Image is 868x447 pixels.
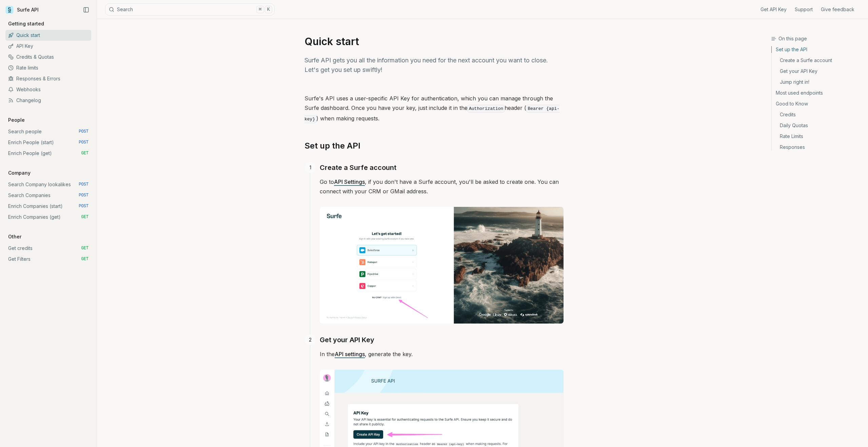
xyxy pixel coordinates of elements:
a: Jump right in! [772,77,863,88]
a: Support [795,6,813,13]
kbd: K [265,6,272,13]
a: Give feedback [821,6,854,13]
a: Enrich People (start) POST [5,137,91,148]
code: Authorization [468,105,505,113]
a: Quick start [5,30,91,41]
a: Most used endpoints [772,88,863,98]
span: POST [79,203,88,209]
a: Enrich Companies (start) POST [5,201,91,212]
a: API Key [5,41,91,52]
a: Create a Surfe account [772,55,863,66]
span: GET [81,214,88,220]
p: Other [5,233,24,240]
a: Changelog [5,95,91,106]
a: Responses [772,142,863,151]
a: Search Companies POST [5,190,91,201]
a: Create a Surfe account [320,162,396,173]
a: Get API Key [761,6,787,13]
a: Daily Quotas [772,120,863,131]
a: API settings [335,351,365,357]
span: POST [79,140,88,145]
a: Search people POST [5,126,91,137]
span: POST [79,182,88,187]
p: Getting started [5,20,47,27]
h1: Quick start [304,35,564,47]
a: Get credits GET [5,243,91,254]
a: Rate Limits [772,131,863,142]
span: GET [81,256,88,262]
a: Set up the API [304,140,360,151]
p: Company [5,170,33,176]
button: Search⌘K [105,3,275,16]
a: Good to Know [772,98,863,109]
a: Rate limits [5,62,91,73]
a: Enrich Companies (get) GET [5,212,91,222]
span: GET [81,151,88,156]
p: People [5,117,27,123]
span: POST [79,193,88,198]
span: GET [81,246,88,251]
a: Search Company lookalikes POST [5,179,91,190]
a: Get Filters GET [5,254,91,265]
a: Credits [772,109,863,120]
a: Set up the API [772,46,863,55]
span: POST [79,129,88,134]
img: Image [320,207,564,324]
a: Surfe API [5,5,39,15]
a: Get your API Key [320,334,374,345]
a: Webhooks [5,84,91,95]
a: Responses & Errors [5,73,91,84]
a: Get your API Key [772,66,863,77]
p: Surfe API gets you all the information you need for the next account you want to close. Let's get... [304,56,564,75]
a: Credits & Quotas [5,52,91,62]
h3: On this page [771,35,863,42]
kbd: ⌘ [256,6,264,13]
a: Enrich People (get) GET [5,148,91,159]
button: Collapse Sidebar [81,5,91,15]
p: Go to , if you don't have a Surfe account, you'll be asked to create one. You can connect with yo... [320,177,564,196]
p: Surfe's API uses a user-specific API Key for authentication, which you can manage through the Sur... [304,94,564,124]
a: API Settings [334,178,365,185]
